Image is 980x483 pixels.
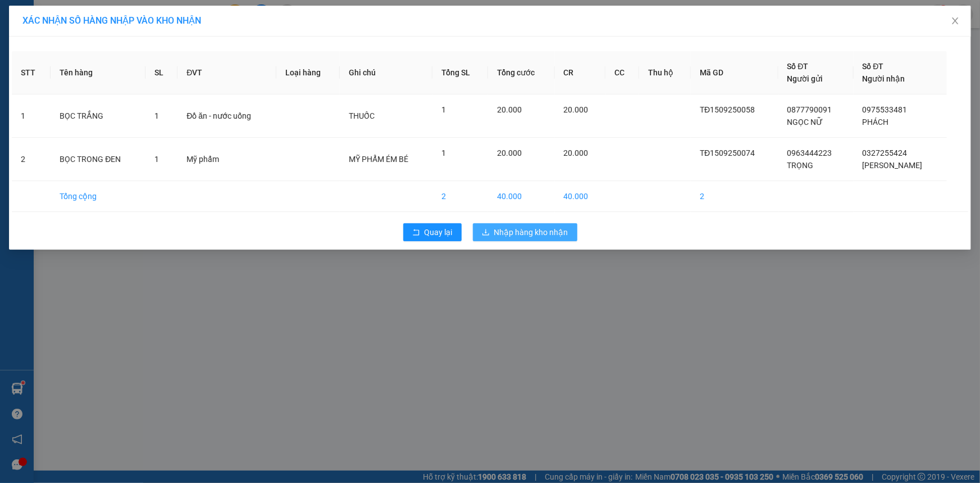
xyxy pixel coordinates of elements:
[51,51,145,94] th: Tên hàng
[700,105,755,114] span: TĐ1509250058
[639,51,691,94] th: Thu hộ
[154,155,159,164] span: 1
[441,148,446,157] span: 1
[787,62,809,71] span: Số ĐT
[863,148,908,157] span: 0327255424
[863,161,923,170] span: [PERSON_NAME]
[403,223,462,241] button: rollbackQuay lại
[863,74,905,83] span: Người nhận
[412,228,420,237] span: rollback
[564,148,589,157] span: 20.000
[700,148,755,157] span: TĐ1509250074
[497,148,522,157] span: 20.000
[154,111,159,120] span: 1
[441,105,446,114] span: 1
[605,51,639,94] th: CC
[488,181,554,212] td: 40.000
[787,105,832,114] span: 0877790091
[691,51,778,94] th: Mã GD
[12,94,51,138] td: 1
[432,51,488,94] th: Tổng SL
[340,51,432,94] th: Ghi chú
[276,51,340,94] th: Loại hàng
[787,161,814,170] span: TRỌNG
[177,138,276,181] td: Mỹ phẩm
[432,181,488,212] td: 2
[177,51,276,94] th: ĐVT
[787,118,823,127] span: NGỌC NỮ
[22,15,201,26] span: XÁC NHẬN SỐ HÀNG NHẬP VÀO KHO NHẬN
[787,74,823,83] span: Người gửi
[349,111,375,120] span: THUỐC
[494,226,568,238] span: Nhập hàng kho nhận
[488,51,554,94] th: Tổng cước
[863,105,908,114] span: 0975533481
[482,228,490,237] span: download
[863,118,889,127] span: PHÁCH
[51,138,145,181] td: BỌC TRONG ĐEN
[425,226,453,238] span: Quay lại
[564,105,589,114] span: 20.000
[12,138,51,181] td: 2
[51,181,145,212] td: Tổng cộng
[951,16,960,25] span: close
[787,148,832,157] span: 0963444223
[51,94,145,138] td: BỌC TRẮNG
[145,51,177,94] th: SL
[940,6,971,37] button: Close
[177,94,276,138] td: Đồ ăn - nước uống
[473,223,577,241] button: downloadNhập hàng kho nhận
[12,51,51,94] th: STT
[349,155,408,164] span: MỸ PHẨM ÉM BÉ
[497,105,522,114] span: 20.000
[555,181,606,212] td: 40.000
[691,181,778,212] td: 2
[555,51,606,94] th: CR
[863,62,884,71] span: Số ĐT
